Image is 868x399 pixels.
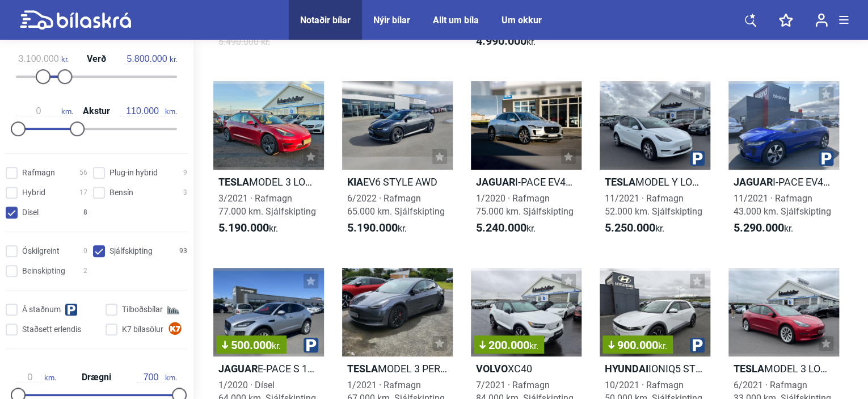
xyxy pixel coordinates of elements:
[605,176,635,188] b: Tesla
[347,221,398,234] b: 5.190.000
[122,304,163,316] span: Tilboðsbílar
[734,221,793,235] span: kr.
[137,372,177,383] span: km.
[347,193,445,217] span: 6/2022 · Rafmagn 65.000 km. Sjálfskipting
[819,151,833,166] img: parking.png
[179,245,187,257] span: 93
[476,34,526,48] b: 4.990.000
[218,193,316,217] span: 3/2021 · Rafmagn 77.000 km. Sjálfskipting
[529,341,538,351] span: kr.
[605,221,664,235] span: kr.
[272,341,281,351] span: kr.
[218,363,258,375] b: Jaguar
[347,363,378,375] b: Tesla
[122,324,163,335] span: K7 bílasölur
[22,167,55,179] span: Rafmagn
[22,324,81,335] span: Staðsett erlendis
[213,362,324,375] h2: E-PACE S 150D
[79,187,87,199] span: 17
[80,107,113,116] span: Akstur
[22,265,65,277] span: Beinskipting
[16,372,56,383] span: km.
[600,81,710,245] a: TeslaMODEL Y LONG RANGE11/2021 · Rafmagn52.000 km. Sjálfskipting5.250.000kr.
[605,193,702,217] span: 11/2021 · Rafmagn 52.000 km. Sjálfskipting
[222,339,281,351] span: 500.000
[83,265,87,277] span: 2
[213,175,324,188] h2: MODEL 3 LONG RANGE
[109,167,158,179] span: Plug-in hybrid
[690,338,705,352] img: parking.png
[84,54,109,64] span: Verð
[79,167,87,179] span: 56
[83,207,87,219] span: 8
[433,15,479,26] a: Allt um bíla
[342,81,453,245] a: KiaEV6 STYLE AWD6/2022 · Rafmagn65.000 km. Sjálfskipting5.190.000kr.
[608,339,667,351] span: 900.000
[16,54,69,64] span: kr.
[734,176,773,188] b: Jaguar
[600,362,710,375] h2: IONIQ5 STYLE 73KWH
[213,81,324,245] a: TeslaMODEL 3 LONG RANGE3/2021 · Rafmagn77.000 km. Sjálfskipting5.190.000kr.
[22,304,61,316] span: Á staðnum
[815,13,828,27] img: user-login.svg
[476,176,515,188] b: Jaguar
[218,221,278,235] span: kr.
[690,151,705,166] img: parking.png
[304,338,318,352] img: parking.png
[16,106,73,116] span: km.
[728,362,839,375] h2: MODEL 3 LONG RANGE
[347,221,407,235] span: kr.
[605,363,648,375] b: Hyundai
[300,15,351,26] a: Notaðir bílar
[471,362,582,375] h2: XC40
[373,15,410,26] a: Nýir bílar
[124,54,177,64] span: kr.
[218,35,270,48] span: 5.490.000 kr.
[347,176,363,188] b: Kia
[22,187,45,199] span: Hybrid
[83,245,87,257] span: 0
[476,221,536,235] span: kr.
[502,15,542,26] a: Um okkur
[479,339,538,351] span: 200.000
[728,175,839,188] h2: I-PACE EV400 SE
[183,167,187,179] span: 9
[471,175,582,188] h2: I-PACE EV400 HSE
[734,363,764,375] b: Tesla
[734,193,831,217] span: 11/2021 · Rafmagn 43.000 km. Sjálfskipting
[471,81,582,245] a: JaguarI-PACE EV400 HSE1/2020 · Rafmagn75.000 km. Sjálfskipting5.240.000kr.
[476,363,508,375] b: Volvo
[22,245,60,257] span: Óskilgreint
[218,221,269,234] b: 5.190.000
[218,176,249,188] b: Tesla
[476,35,536,48] span: kr.
[476,221,526,234] b: 5.240.000
[22,207,39,219] span: Dísel
[120,106,177,116] span: km.
[109,187,133,199] span: Bensín
[79,373,114,382] span: Drægni
[109,245,153,257] span: Sjálfskipting
[728,81,839,245] a: JaguarI-PACE EV400 SE11/2021 · Rafmagn43.000 km. Sjálfskipting5.290.000kr.
[605,221,655,234] b: 5.250.000
[734,221,784,234] b: 5.290.000
[342,362,453,375] h2: MODEL 3 PERFORMANCE
[600,175,710,188] h2: MODEL Y LONG RANGE
[658,341,667,351] span: kr.
[476,193,574,217] span: 1/2020 · Rafmagn 75.000 km. Sjálfskipting
[342,175,453,188] h2: EV6 STYLE AWD
[183,187,187,199] span: 3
